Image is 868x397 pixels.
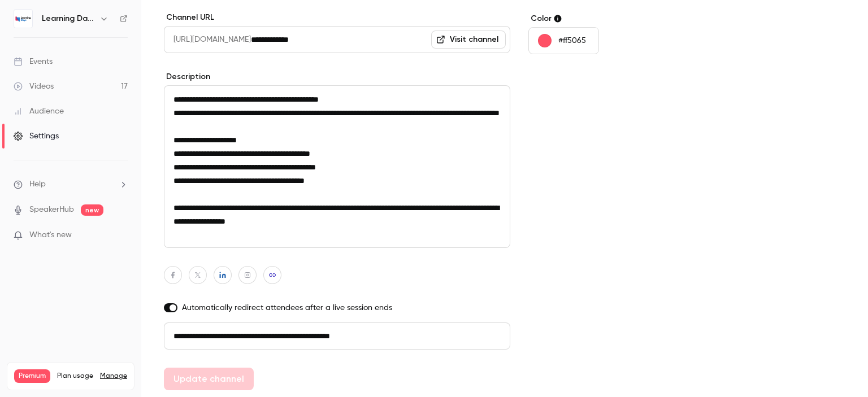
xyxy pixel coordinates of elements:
[32,18,55,27] div: v 4.0.25
[57,372,93,381] span: Plan usage
[141,67,173,74] div: Mots-clés
[14,56,53,67] div: Events
[18,18,27,27] img: logo_orange.svg
[528,13,702,24] label: Color
[29,229,72,241] span: What's new
[431,30,506,49] a: Visit channel
[18,29,27,38] img: website_grey.svg
[29,178,46,190] span: Help
[164,26,251,53] span: [URL][DOMAIN_NAME]
[14,369,50,383] span: Premium
[14,10,32,28] img: Learning Days
[29,204,74,216] a: SpeakerHub
[164,12,510,23] label: Channel URL
[528,27,599,54] button: #ff5065
[29,29,128,38] div: Domaine: [DOMAIN_NAME]
[558,35,586,46] p: #ff5065
[14,106,64,117] div: Audience
[164,71,510,82] label: Description
[164,302,510,313] label: Automatically redirect attendees after a live session ends
[81,204,103,216] span: new
[46,66,55,75] img: tab_domain_overview_orange.svg
[100,372,127,381] a: Manage
[128,66,137,75] img: tab_keywords_by_traffic_grey.svg
[58,67,87,74] div: Domaine
[14,130,59,142] div: Settings
[14,81,54,92] div: Videos
[42,13,95,24] h6: Learning Days
[14,178,128,190] li: help-dropdown-opener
